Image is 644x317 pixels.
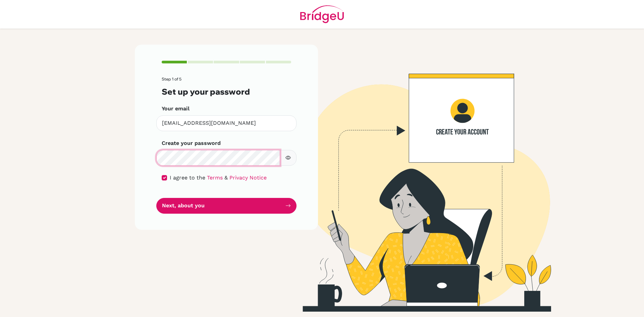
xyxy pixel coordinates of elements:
[162,105,190,113] label: Your email
[170,174,205,181] span: I agree to the
[156,115,297,131] input: Insert your email*
[229,174,267,181] a: Privacy Notice
[207,174,223,181] a: Terms
[162,139,221,147] label: Create your password
[156,198,297,214] button: Next, about you
[162,87,291,97] h3: Set up your password
[224,174,228,181] span: &
[226,45,609,312] img: Create your account
[162,76,181,82] span: Step 1 of 5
